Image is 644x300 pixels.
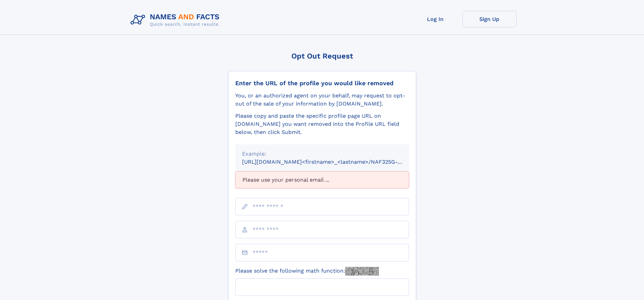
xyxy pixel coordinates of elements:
img: Logo Names and Facts [128,11,225,29]
label: Please solve the following math function: [235,267,379,276]
div: You, or an authorized agent on your behalf, may request to opt-out of the sale of your informatio... [235,92,409,108]
div: Enter the URL of the profile you would like removed [235,79,409,87]
div: Please copy and paste the specific profile page URL on [DOMAIN_NAME] you want removed into the Pr... [235,112,409,136]
div: Opt Out Request [228,52,416,60]
a: Sign Up [462,11,517,27]
div: Please use your personal email ... [235,171,409,188]
a: Log In [408,11,462,27]
small: [URL][DOMAIN_NAME]<firstname>_<lastname>/NAF325G-xxxxxxxx [242,159,422,165]
div: Example: [242,150,402,158]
